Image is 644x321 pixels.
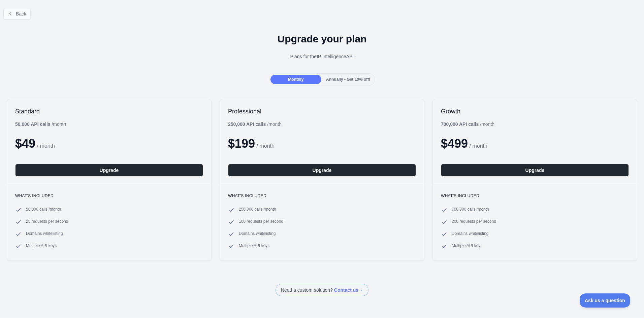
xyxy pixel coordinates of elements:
[441,137,468,150] span: $ 499
[441,121,479,127] b: 700,000 API calls
[441,121,494,128] div: / month
[580,293,631,308] iframe: Toggle Customer Support
[228,137,255,150] span: $ 199
[228,121,266,127] b: 250,000 API calls
[441,107,629,115] h2: Growth
[228,121,282,128] div: / month
[228,107,416,115] h2: Professional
